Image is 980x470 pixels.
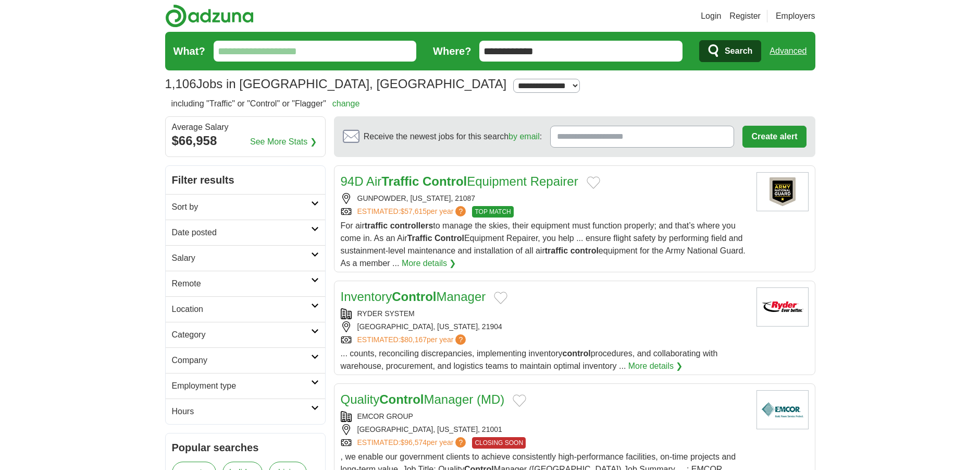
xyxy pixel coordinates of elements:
[341,349,718,370] span: ... counts, reconciling discrepancies, implementing inventory procedures, and collaborating with ...
[166,166,325,194] h2: Filter results
[390,221,433,230] strong: controllers
[628,360,683,372] a: More details ❯
[341,392,505,406] a: QualityControlManager (MD)
[402,257,456,270] a: More details ❯
[171,98,360,110] h2: including "Traffic" or "Control" or "Flagger"
[776,10,815,22] a: Employers
[341,290,486,304] a: InventoryControlManager
[166,399,325,424] a: Hours
[357,412,413,420] a: EMCOR GROUP
[166,220,325,245] a: Date posted
[341,424,748,435] div: [GEOGRAPHIC_DATA], [US_STATE], 21001
[455,206,466,216] span: ?
[172,131,319,150] div: $66,958
[172,278,311,290] h2: Remote
[250,136,317,148] a: See More Stats ❯
[166,322,325,347] a: Category
[357,334,468,345] a: ESTIMATED:$80,167per year?
[172,405,311,418] h2: Hours
[433,43,471,59] label: Where?
[400,438,427,447] span: $96,574
[364,130,542,143] span: Receive the newest jobs for this search :
[562,349,590,358] strong: control
[770,41,807,62] a: Advanced
[173,43,205,59] label: What?
[407,234,432,243] strong: Traffic
[435,234,464,243] strong: Control
[172,303,311,316] h2: Location
[172,252,311,264] h2: Salary
[166,245,325,271] a: Salary
[545,246,568,255] strong: traffic
[756,390,809,429] img: EMCOR Group logo
[365,221,388,230] strong: traffic
[423,174,467,188] strong: Control
[172,354,311,367] h2: Company
[341,321,748,332] div: [GEOGRAPHIC_DATA], [US_STATE], 21904
[756,287,809,327] img: Ryder System logo
[508,132,540,141] a: by email
[172,226,311,239] h2: Date posted
[166,194,325,220] a: Sort by
[513,394,526,407] button: Add to favorite jobs
[725,41,752,62] span: Search
[165,77,507,91] h1: Jobs in [GEOGRAPHIC_DATA], [GEOGRAPHIC_DATA]
[172,380,311,392] h2: Employment type
[165,75,196,93] span: 1,106
[729,10,761,22] a: Register
[172,440,319,455] h2: Popular searches
[166,271,325,296] a: Remote
[341,174,578,188] a: 94D AirTraffic ControlEquipment Repairer
[166,373,325,399] a: Employment type
[701,10,721,22] a: Login
[570,246,599,255] strong: control
[166,296,325,322] a: Location
[357,437,468,449] a: ESTIMATED:$96,574per year?
[472,437,526,449] span: CLOSING SOON
[165,4,254,28] img: Adzuna logo
[379,392,424,406] strong: Control
[341,193,748,204] div: GUNPOWDER, [US_STATE], 21087
[392,290,436,304] strong: Control
[341,221,746,268] span: For air to manage the skies, their equipment must function properly; and that’s where you come in...
[455,437,466,448] span: ?
[400,207,427,215] span: $57,615
[699,40,761,62] button: Search
[166,347,325,373] a: Company
[172,201,311,213] h2: Sort by
[400,335,427,344] span: $80,167
[381,174,419,188] strong: Traffic
[332,99,360,108] a: change
[455,334,466,345] span: ?
[357,206,468,218] a: ESTIMATED:$57,615per year?
[472,206,513,218] span: TOP MATCH
[494,292,507,304] button: Add to favorite jobs
[357,309,415,318] a: RYDER SYSTEM
[172,123,319,131] div: Average Salary
[172,329,311,341] h2: Category
[742,126,806,148] button: Create alert
[587,176,600,189] button: Add to favorite jobs
[756,172,809,211] img: Company logo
